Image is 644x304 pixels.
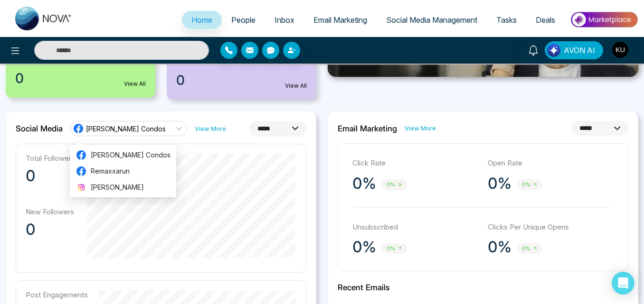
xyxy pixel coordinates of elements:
[517,243,542,254] span: 0%
[338,124,397,133] h2: Email Marketing
[26,166,75,185] p: 0
[386,15,477,25] span: Social Media Management
[15,7,72,30] img: Nova CRM Logo
[26,154,75,163] p: Total Followers
[231,15,256,25] span: People
[304,11,377,29] a: Email Marketing
[536,15,555,25] span: Deals
[191,15,212,25] span: Home
[564,45,595,56] span: AVON AI
[352,174,376,193] p: 0%
[313,15,367,25] span: Email Marketing
[569,9,638,30] img: Market-place.gif
[275,15,294,25] span: Inbox
[517,179,542,190] span: 0%
[612,272,635,295] div: Open Intercom Messenger
[91,150,170,160] span: [PERSON_NAME] Condos
[487,11,526,29] a: Tasks
[547,44,560,57] img: Lead Flow
[526,11,565,29] a: Deals
[352,158,478,169] p: Click Rate
[352,238,376,257] p: 0%
[91,182,170,193] span: [PERSON_NAME]
[15,68,24,88] span: 0
[176,70,185,90] span: 0
[488,238,511,257] p: 0%
[488,174,511,193] p: 0%
[382,243,407,254] span: 0%
[488,158,614,169] p: Open Rate
[16,124,63,133] h2: Social Media
[91,166,170,176] span: Remaxxarun
[377,11,487,29] a: Social Media Management
[124,80,146,88] a: View All
[161,36,322,100] a: Incomplete Follow Ups0View All
[496,15,517,25] span: Tasks
[86,124,166,133] span: [PERSON_NAME] Condos
[195,124,226,133] a: View More
[488,222,614,233] p: Clicks Per Unique Opens
[338,283,628,292] h2: Recent Emails
[405,124,436,133] a: View More
[545,41,603,59] button: AVON AI
[382,179,407,190] span: 0%
[182,11,222,29] a: Home
[612,42,628,58] img: User Avatar
[352,222,478,233] p: Unsubscribed
[26,220,75,239] p: 0
[26,207,75,216] p: New Followers
[76,183,86,192] img: instagram
[222,11,265,29] a: People
[26,290,88,299] p: Post Engagements
[285,82,307,90] a: View All
[265,11,304,29] a: Inbox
